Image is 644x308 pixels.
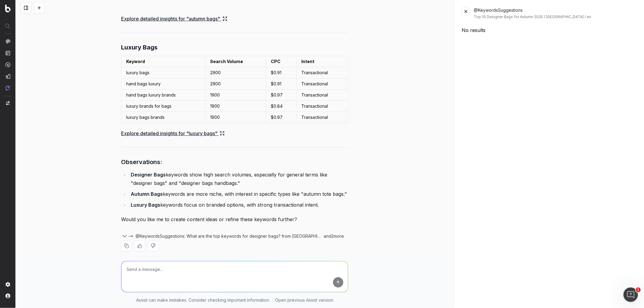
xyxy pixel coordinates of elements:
div: No results [462,27,637,34]
strong: Designer Bags [131,172,166,178]
li: keywords show high search volumes, especially for general terms like "designer bags" and "designe... [129,170,348,187]
img: Analytics [5,39,10,44]
strong: Autumn Bags [131,191,163,197]
td: Transactional [296,90,348,101]
td: luxury bags brands [121,112,205,123]
td: hand bags luxury brands [121,90,205,101]
li: keywords focus on branded options, with strong transactional intent. [129,201,348,209]
img: Assist [5,85,10,90]
td: 1900 [205,101,266,112]
td: Search Volume [205,56,266,67]
td: $0.91 [266,67,296,78]
p: Would you like me to create content ideas or refine these keywords further? [121,215,348,224]
img: Botify logo [5,5,11,12]
a: Open previous Assist version [275,297,333,303]
td: CPC [266,56,296,67]
img: Setting [5,282,10,287]
td: luxury brands for bags [121,101,205,112]
td: $0.97 [266,112,296,123]
td: Transactional [296,78,348,90]
td: Transactional [296,112,348,123]
img: Studio [5,74,10,79]
div: @KeywordsSuggestions [474,7,637,19]
td: 2900 [205,67,266,78]
td: Intent [296,56,348,67]
span: 1 [636,287,641,292]
td: 2900 [205,78,266,90]
td: $0.97 [266,90,296,101]
div: Top 10 Designer Bags for Autumn 2025 / [GEOGRAPHIC_DATA] / en [474,14,637,19]
td: Transactional [296,101,348,112]
strong: Luxury Bags [121,44,158,51]
td: hand bags luxury [121,78,205,90]
strong: Luxury Bags [131,202,160,208]
button: @KeywordsSuggestions: What are the top keywords for designer bags? from [GEOGRAPHIC_DATA] [128,233,321,239]
td: $0.84 [266,101,296,112]
a: Explore detailed insights for "autumn bags" [121,14,227,23]
li: keywords are more niche, with interest in specific types like "autumn tote bags." [129,190,348,198]
td: 1900 [205,90,266,101]
img: Switch project [6,101,10,105]
h3: Observations: [121,157,348,167]
td: luxury bags [121,67,205,78]
iframe: Intercom live chat [623,287,638,302]
a: Explore detailed insights for "luxury bags" [121,129,225,138]
img: Intelligence [5,50,10,56]
div: and 2 more [321,233,348,239]
td: Keyword [121,56,205,67]
td: 1900 [205,112,266,123]
span: @KeywordsSuggestions: What are the top keywords for designer bags? from [GEOGRAPHIC_DATA] [136,233,321,239]
p: Assist can make mistakes. Consider checking important information. [136,297,270,303]
img: My account [5,294,10,298]
img: Activation [5,62,10,67]
td: $0.91 [266,78,296,90]
td: Transactional [296,67,348,78]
